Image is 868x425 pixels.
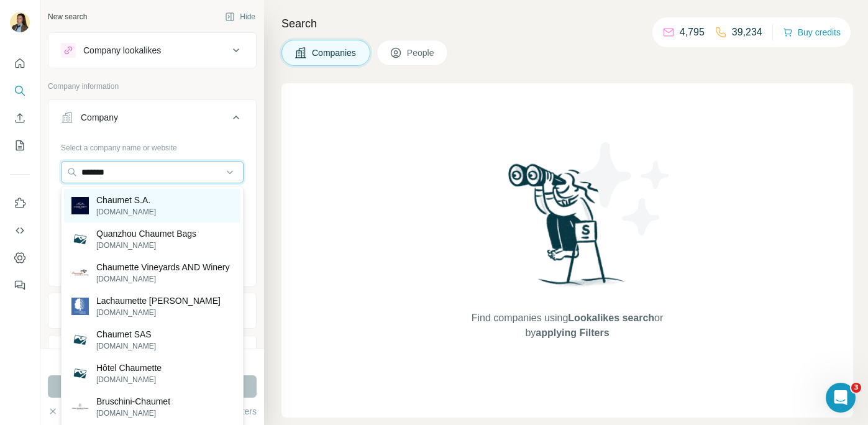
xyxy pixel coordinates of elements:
[10,274,30,296] button: Feedback
[851,383,861,393] span: 3
[10,219,30,242] button: Use Surfe API
[96,206,156,217] p: [DOMAIN_NAME]
[10,52,30,75] button: Quick start
[96,295,221,307] p: Lachaumette [PERSON_NAME]
[216,7,264,26] button: Hide
[281,15,853,32] h4: Search
[680,25,705,40] p: 4,795
[71,398,89,416] img: Bruschini-Chaumet
[48,11,87,22] div: New search
[567,133,679,245] img: Surfe Illustration - Stars
[96,261,230,273] p: Chaumette Vineyards AND Winery
[10,134,30,157] button: My lists
[48,35,256,65] button: Company lookalikes
[10,192,30,214] button: Use Surfe on LinkedIn
[96,374,162,385] p: [DOMAIN_NAME]
[48,405,83,418] button: Clear
[10,12,30,32] img: Avatar
[96,328,156,340] p: Chaumet SAS
[10,107,30,129] button: Enrich CSV
[407,47,436,59] span: People
[71,197,89,214] img: Chaumet S.A.
[61,137,244,153] div: Select a company name or website
[826,383,856,413] iframe: Intercom live chat
[468,311,667,340] span: Find companies using or by
[71,365,89,382] img: Hôtel Chaumette
[71,331,89,349] img: Chaumet SAS
[503,160,632,299] img: Surfe Illustration - Woman searching with binoculars
[96,273,230,285] p: [DOMAIN_NAME]
[71,231,89,248] img: Quanzhou Chaumet Bags
[48,103,256,137] button: Company
[48,296,256,326] button: Industry
[96,227,196,240] p: Quanzhou Chaumet Bags
[96,362,162,374] p: Hôtel Chaumette
[96,194,156,206] p: Chaumet S.A.
[48,338,256,368] button: HQ location
[536,327,609,338] span: applying Filters
[568,313,654,323] span: Lookalikes search
[48,81,257,92] p: Company information
[96,395,170,408] p: Bruschini-Chaumet
[81,111,118,124] div: Company
[71,298,89,315] img: Lachaumette Chaput
[732,25,762,40] p: 39,234
[783,24,841,41] button: Buy credits
[83,44,161,57] div: Company lookalikes
[96,240,196,251] p: [DOMAIN_NAME]
[71,264,89,281] img: Chaumette Vineyards AND Winery
[10,247,30,269] button: Dashboard
[96,340,156,352] p: [DOMAIN_NAME]
[10,80,30,102] button: Search
[96,307,221,318] p: [DOMAIN_NAME]
[96,408,170,419] p: [DOMAIN_NAME]
[312,47,357,59] span: Companies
